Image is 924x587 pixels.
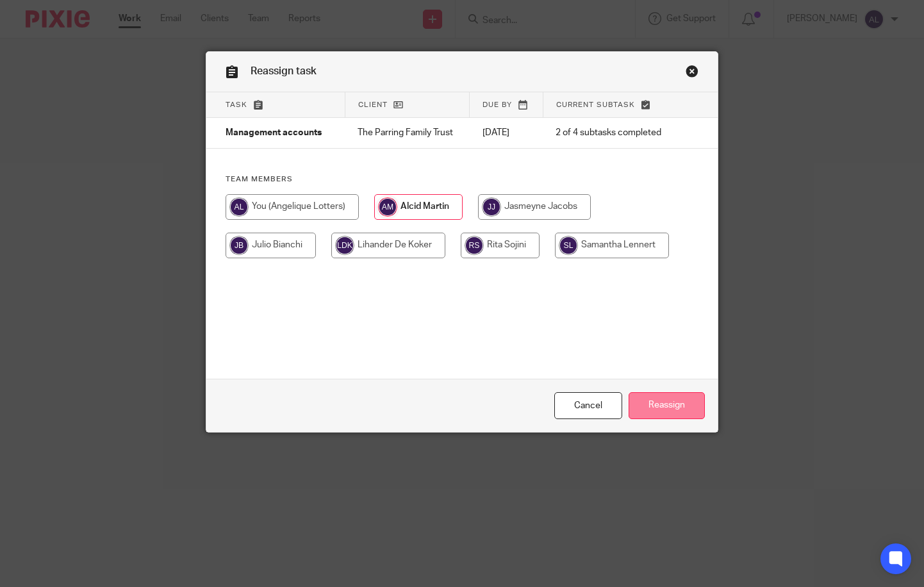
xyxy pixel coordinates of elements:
[556,101,635,108] span: Current subtask
[226,101,247,108] span: Task
[543,118,678,149] td: 2 of 4 subtasks completed
[226,174,698,185] h4: Team members
[358,101,388,108] span: Client
[483,126,530,139] p: [DATE]
[251,66,317,76] span: Reassign task
[554,392,622,420] a: Close this dialog window
[483,101,512,108] span: Due by
[686,65,698,82] a: Close this dialog window
[226,129,322,138] span: Management accounts
[629,392,705,420] input: Reassign
[358,126,457,139] p: The Parring Family Trust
